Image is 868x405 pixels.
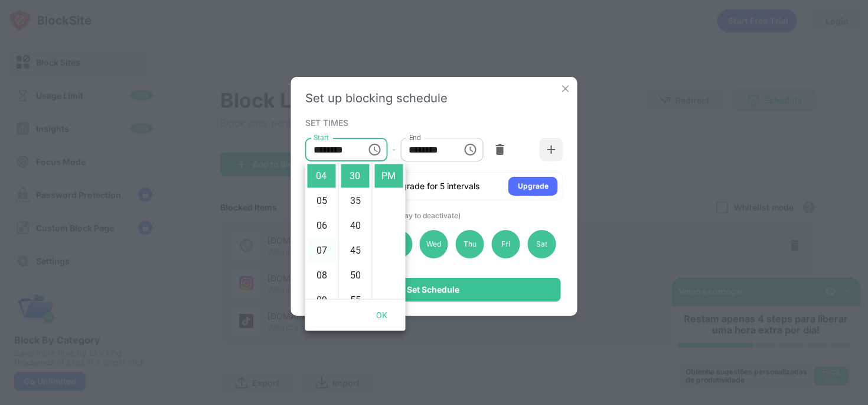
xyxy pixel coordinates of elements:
[518,180,549,192] div: Upgrade
[392,143,396,156] div: -
[314,132,329,142] label: Start
[341,189,370,213] li: 35 minutes
[458,138,482,161] button: Choose time, selected time is 6:00 PM
[407,285,459,294] div: Set Schedule
[308,264,336,287] li: 8 hours
[305,210,560,220] div: SELECTED DAYS
[341,214,370,238] li: 40 minutes
[338,162,372,299] ul: Select minutes
[308,214,336,238] li: 6 hours
[409,132,421,142] label: End
[372,162,406,299] ul: Select meridiem
[527,230,556,258] div: Sat
[492,230,520,258] div: Fri
[308,164,336,188] li: 4 hours
[560,83,572,95] img: x-button.svg
[305,118,560,127] div: SET TIMES
[305,91,563,105] div: Set up blocking schedule
[308,289,336,312] li: 9 hours
[375,164,403,188] li: PM
[308,239,336,263] li: 7 hours
[420,230,448,258] div: Wed
[341,164,370,188] li: 30 minutes
[363,138,386,161] button: Choose time, selected time is 4:30 PM
[305,162,338,299] ul: Select hours
[341,289,370,312] li: 55 minutes
[308,189,336,213] li: 5 hours
[373,211,461,220] span: (Click a day to deactivate)
[341,264,370,287] li: 50 minutes
[456,230,484,258] div: Thu
[363,304,401,326] button: OK
[341,239,370,263] li: 45 minutes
